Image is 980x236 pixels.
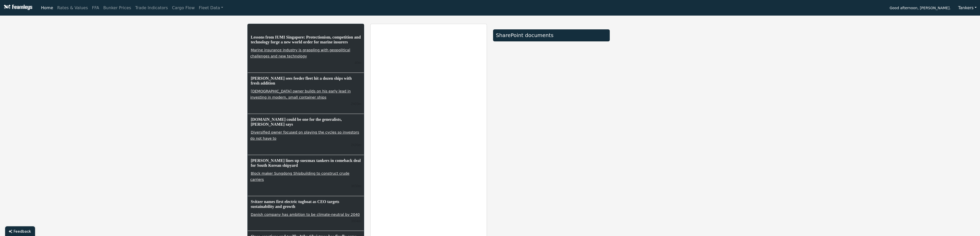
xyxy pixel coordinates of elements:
a: Block maker Sungdong Shipbuilding to construct crude carriers [250,171,350,182]
div: SharePoint documents [496,32,607,38]
a: Trade Indicators [133,3,170,13]
h6: [PERSON_NAME] lines up suezmax tankers in comeback deal for South Korean shipyard [250,158,361,168]
a: Rates & Values [55,3,90,13]
button: Tankers [955,3,980,13]
small: 10/09/2025, 13:45:57 [351,102,361,106]
a: Danish company has ambition to be climate-neutral by 2040 [250,212,360,217]
small: 10/09/2025, 15:09:25 [355,61,361,65]
a: Bunker Prices [101,3,133,13]
small: 10/09/2025, 12:59:00 [351,184,361,188]
a: Diversified owner focused on playing the cycles so investors do not have to [250,130,359,141]
h6: Lessons from IUMI Singapore: Protectionism, competition and technology forge a new world order fo... [250,34,361,45]
a: Fleet Data [197,3,225,13]
img: Fearnleys Logo [3,5,32,11]
small: 10/09/2025, 12:45:20 [351,219,361,223]
h6: [DOMAIN_NAME] could be one for the generalists, [PERSON_NAME] says [250,116,361,127]
h6: Svitzer names first electric tugboat as CEO targets sustainability and growth [250,199,361,209]
h6: [PERSON_NAME] sees feeder fleet hit a dozen ships with fresh addition [250,75,361,86]
a: Marine insurance industry is grappling with geopolitical challenges and new technology [250,48,350,59]
a: [DEMOGRAPHIC_DATA] owner builds on his early lead in investing in modern, small container ships [250,89,351,100]
a: FFA [90,3,101,13]
small: 10/09/2025, 13:22:32 [351,143,361,147]
a: Cargo Flow [170,3,197,13]
span: Good afternoon, [PERSON_NAME]. [890,4,951,13]
a: Home [39,3,55,13]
